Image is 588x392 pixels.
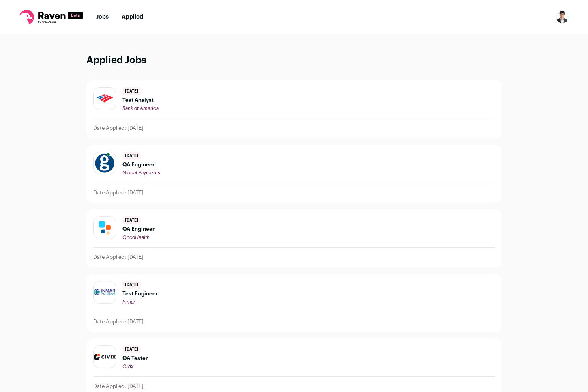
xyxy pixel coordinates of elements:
a: Jobs [96,14,109,20]
span: QA Engineer [122,226,155,233]
h1: Applied Jobs [86,54,502,67]
p: Date Applied: [DATE] [93,383,144,390]
img: ffa10627291f18f48c8ea28dbce43952396cae956261bd1da24b7070d00c0b80.jpg [94,152,116,174]
span: [DATE] [122,345,141,353]
img: 19566167-medium_jpg [556,11,569,24]
img: b8a3bf5c040e4c929d54b6acad9ee7bab2394c7e47a785add52767ba6a0f46b0.jpg [94,217,116,239]
span: OncoHealth [122,235,150,240]
p: Date Applied: [DATE] [93,254,144,261]
span: Global Payments [122,170,160,175]
span: [DATE] [122,216,141,224]
span: [DATE] [122,87,141,95]
a: [DATE] QA Engineer OncoHealth Date Applied: [DATE] [87,210,501,267]
a: [DATE] Test Engineer Inmar Date Applied: [DATE] [87,274,501,332]
p: Date Applied: [DATE] [93,125,144,131]
span: QA Engineer [122,162,160,168]
img: f5f629a1e0418db5cd70e4c151570718f556072eea26faa94169dd8b7de5c096.jpg [94,88,116,110]
button: Open dropdown [556,11,569,24]
p: Date Applied: [DATE] [93,319,144,325]
a: [DATE] QA Engineer Global Payments Date Applied: [DATE] [87,145,501,202]
img: 3d3084438313fa98b125b0f5ff73eda6785fa4951a635cded63289f38084fee7.png [94,289,116,295]
p: Date Applied: [DATE] [93,190,144,196]
span: [DATE] [122,281,141,289]
a: Applied [122,14,143,20]
span: QA Tester [122,355,148,362]
img: 63b3d5bb0701545df06e1e0fd2affd450c45fa579c54c6953f4b897b129de90f.png [94,354,116,360]
span: Inmar [122,299,135,304]
a: [DATE] Test Analyst Bank of America Date Applied: [DATE] [87,81,501,138]
span: Test Engineer [122,291,158,297]
span: Bank of America [122,106,159,111]
span: Test Analyst [122,97,159,103]
span: [DATE] [122,152,141,160]
span: Civix [122,364,133,369]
